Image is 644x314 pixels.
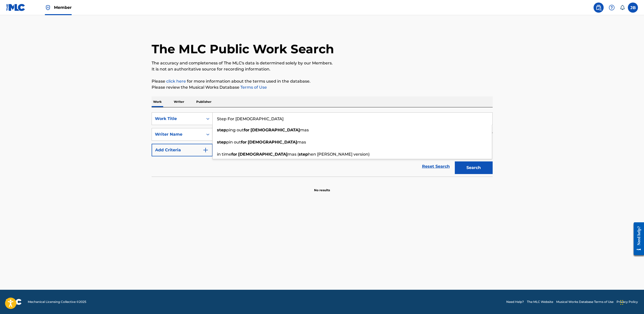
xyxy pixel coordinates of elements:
strong: for [231,152,237,157]
div: Notifications [620,5,625,10]
p: No results [314,182,330,192]
div: Work Title [155,116,200,122]
a: Need Help? [506,300,524,304]
strong: step [217,128,226,132]
div: Help [607,3,617,13]
h1: The MLC Public Work Search [152,41,334,57]
img: 9d2ae6d4665cec9f34b9.svg [203,147,209,153]
strong: for [244,128,249,132]
p: Work [152,96,163,107]
a: Musical Works Database Terms of Use [556,300,613,304]
span: mas [297,140,306,144]
p: The accuracy and completeness of The MLC's data is determined solely by our Members. [152,60,493,66]
span: in time [217,152,231,157]
span: mas [300,128,309,132]
p: It is not an authoritative source for recording information. [152,66,493,72]
img: logo [6,299,22,305]
form: Search Form [152,112,493,177]
img: Top Rightsholder [45,5,51,11]
span: mas ( [288,152,299,157]
span: Member [54,5,72,10]
button: Add Criteria [152,144,213,156]
span: ping out [226,128,244,132]
img: search [596,5,602,11]
strong: [DEMOGRAPHIC_DATA] [248,140,297,144]
strong: step [217,140,226,144]
strong: for [241,140,247,144]
p: Writer [172,96,186,107]
a: Reset Search [419,161,452,172]
strong: [DEMOGRAPHIC_DATA] [250,128,300,132]
a: click here [166,79,186,84]
p: Publisher [195,96,213,107]
span: Mechanical Licensing Collective © 2025 [28,300,86,304]
a: Terms of Use [239,85,267,90]
span: pin out [226,140,241,144]
strong: step [299,152,308,157]
iframe: Chat Widget [619,290,644,314]
img: help [609,5,615,11]
div: Drag [620,295,623,310]
a: The MLC Website [527,300,553,304]
strong: [DEMOGRAPHIC_DATA] [238,152,288,157]
a: Privacy Policy [617,300,638,304]
img: MLC Logo [6,4,25,11]
button: Search [455,161,493,174]
p: Please for more information about the terms used in the database. [152,78,493,84]
span: hen [PERSON_NAME] version) [308,152,370,157]
p: Please review the Musical Works Database [152,84,493,90]
div: Writer Name [155,131,200,137]
div: User Menu [628,3,638,13]
a: Public Search [594,3,604,13]
iframe: Resource Center [630,219,644,259]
